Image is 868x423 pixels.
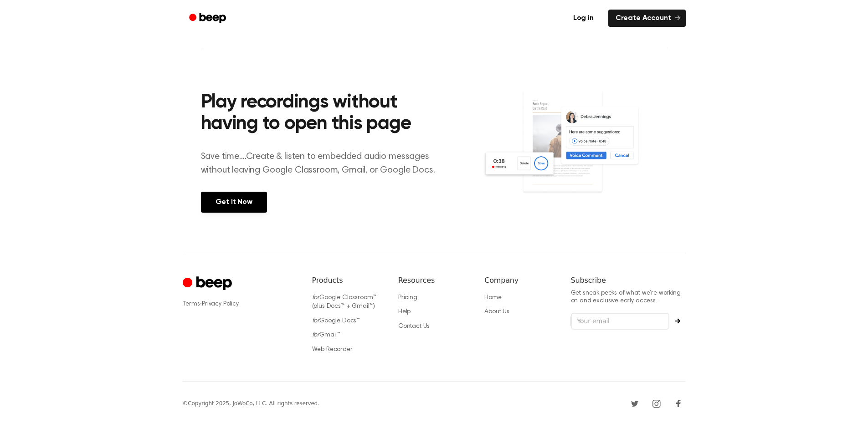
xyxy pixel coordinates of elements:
a: Twitter [627,396,642,411]
h2: Play recordings without having to open this page [201,92,447,135]
p: Save time....Create & listen to embedded audio messages without leaving Google Classroom, Gmail, ... [201,150,447,177]
a: forGmail™ [312,332,341,338]
a: forGoogle Docs™ [312,318,360,324]
a: Home [484,295,501,301]
h6: Resources [398,275,470,286]
h6: Company [484,275,556,286]
button: Subscribe [669,318,686,324]
a: Privacy Policy [202,301,239,307]
p: Get sneak peeks of what we’re working on and exclusive early access. [571,290,686,306]
a: Contact Us [398,323,430,330]
div: © Copyright 2025, JoWoCo, LLC. All rights reserved. [183,399,319,408]
a: Facebook [671,396,686,411]
i: for [312,332,320,338]
a: About Us [484,309,509,315]
a: Log in [564,8,603,29]
input: Your email [571,313,669,330]
i: for [312,318,320,324]
a: Pricing [398,295,417,301]
img: Voice Comments on Docs and Recording Widget [483,89,667,212]
a: Instagram [649,396,664,411]
h6: Products [312,275,384,286]
div: · [183,300,298,309]
a: Beep [183,10,234,27]
a: Help [398,309,411,315]
a: Web Recorder [312,347,353,353]
a: Terms [183,301,200,307]
i: for [312,295,320,301]
a: Create Account [608,10,686,27]
a: Get It Now [201,192,267,213]
a: forGoogle Classroom™ (plus Docs™ + Gmail™) [312,295,377,310]
h6: Subscribe [571,275,686,286]
a: Cruip [183,275,234,293]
